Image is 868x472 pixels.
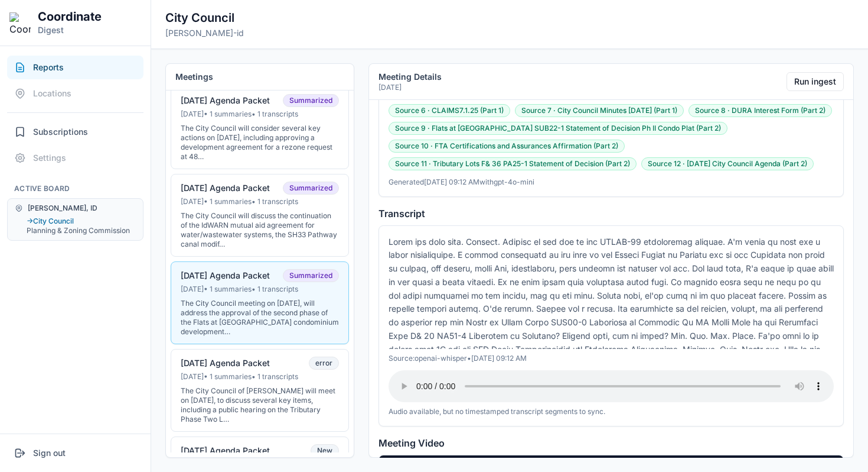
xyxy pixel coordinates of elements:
span: Summarized [283,94,339,107]
button: Planning & Zoning Commission [27,226,136,235]
div: Source: openai-whisper • [DATE] 09:12 AM [389,354,834,363]
button: [DATE] Agenda PacketSummarized[DATE]• 1 summaries• 1 transcriptsThe City Council will discuss the... [171,174,349,257]
div: [DATE] Agenda Packet [181,358,270,368]
img: Coordinate [9,12,31,34]
button: Source 11 · Tributary Lots F& 36 PA25-1 Statement of Decision (Part 2) [389,157,637,170]
audio: Your browser does not support the audio element. [389,370,834,402]
button: Run ingest [787,72,844,91]
div: [DATE] Agenda Packet [181,183,270,193]
span: [PERSON_NAME], ID [28,203,97,213]
span: error [309,357,339,370]
div: The City Council will consider several key actions on [DATE], including approving a development a... [181,124,339,161]
h4: Meeting Video [378,436,844,450]
button: Sign out [7,441,143,465]
span: Summarized [283,269,339,282]
button: Settings [7,146,143,170]
div: [DATE] • 1 summaries • 1 transcripts [181,109,339,119]
p: [DATE] [378,83,442,92]
h1: Coordinate [38,9,102,24]
p: Digest [38,24,102,36]
button: Source 10 · FTA Certifications and Assurances Affirmation (Part 2) [389,140,625,153]
button: Source 8 · DURA Interest Form (Part 2) [688,104,832,117]
div: [DATE] Agenda Packet [181,95,270,106]
button: Source 7 · City Council Minutes [DATE] (Part 1) [515,104,684,117]
h2: Meetings [175,71,344,83]
span: Subscriptions [33,126,88,138]
span: Summarized [283,182,339,195]
p: [PERSON_NAME]-id [165,27,244,39]
div: The City Council will discuss the continuation of the IdWARN mutual aid agreement for water/waste... [181,211,339,249]
span: Settings [33,152,66,164]
button: Reports [7,56,143,79]
button: Subscriptions [7,120,143,144]
div: [DATE] • 1 summaries • 1 transcripts [181,372,339,382]
h2: City Council [165,9,244,26]
button: Source 6 · CLAIMS7.1.25 (Part 1) [389,104,510,117]
div: The City Council meeting on [DATE], will address the approval of the second phase of the Flats at... [181,299,339,337]
p: Generated [DATE] 09:12 AM with gpt-4o-mini [389,177,834,187]
span: New [311,444,339,457]
button: [DATE] Agenda PacketSummarized[DATE]• 1 summaries• 1 transcriptsThe City Council meeting on [DATE... [171,261,349,344]
p: Audio available, but no timestamped transcript segments to sync. [389,407,834,416]
button: [DATE] Agenda PacketSummarized[DATE]• 1 summaries• 1 transcriptsThe City Council will consider se... [171,86,349,169]
h2: Active Board [7,184,143,193]
div: [DATE] • 1 summaries • 1 transcripts [181,285,339,294]
span: Locations [33,88,71,99]
h4: Transcript [378,206,844,221]
div: [DATE] Agenda Packet [181,445,270,456]
div: [DATE] Agenda Packet [181,270,270,281]
div: Lorem ips dolo sita. Consect. Adipisc el sed doe te inc UTLAB-99 etdoloremag aliquae. A'm venia q... [389,235,834,349]
div: [DATE] • 1 summaries • 1 transcripts [181,197,339,206]
button: Locations [7,82,143,105]
button: [DATE] Agenda Packeterror[DATE]• 1 summaries• 1 transcriptsThe City Council of [PERSON_NAME] will... [171,349,349,432]
span: Reports [33,62,64,73]
button: Source 12 · [DATE] City Council Agenda (Part 2) [641,157,814,170]
div: The City Council of [PERSON_NAME] will meet on [DATE], to discuss several key items, including a ... [181,386,339,424]
button: →City Council [27,216,136,226]
h2: Meeting Details [378,71,442,83]
button: Source 9 · Flats at [GEOGRAPHIC_DATA] SUB22-1 Statement of Decision Ph II Condo Plat (Part 2) [389,122,727,135]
